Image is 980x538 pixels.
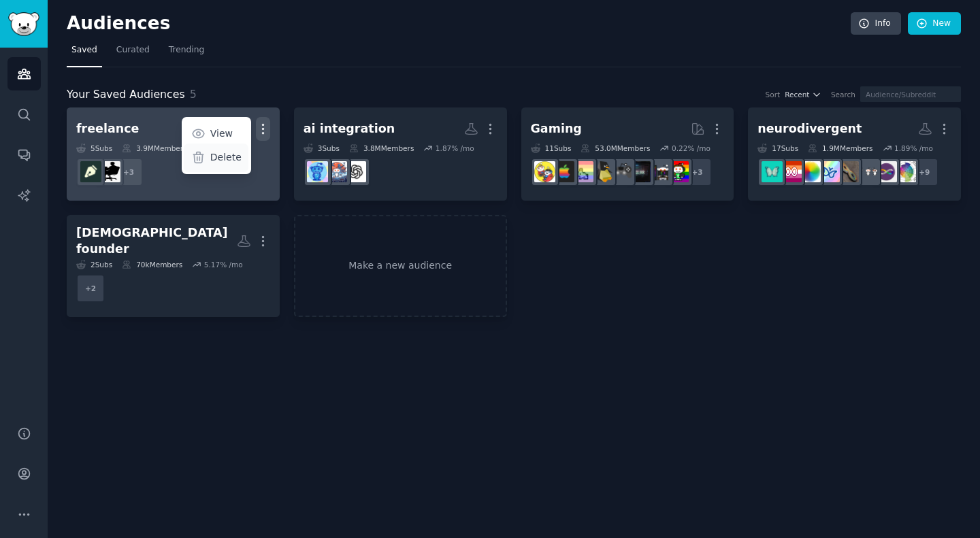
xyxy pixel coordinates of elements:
[630,161,651,182] img: GamingLeaksAndRumours
[190,88,197,101] span: 5
[304,120,395,137] div: ai integration
[572,161,593,182] img: CozyGamers
[349,144,414,153] div: 3.8M Members
[210,127,233,141] p: View
[114,158,143,186] div: + 3
[76,260,112,269] div: 2 Sub s
[8,12,39,36] img: GummySearch logo
[534,161,555,182] img: GamerPals
[99,161,120,182] img: Freelancers
[521,107,734,201] a: Gaming11Subs53.0MMembers0.22% /mo+3gamingpcgamingGamingLeaksAndRumoursIndieGaminglinux_gamingCozy...
[553,161,574,182] img: macgaming
[67,39,102,67] a: Saved
[436,144,474,153] div: 1.87 % /mo
[531,120,582,137] div: Gaming
[610,161,632,182] img: IndieGaming
[762,161,783,182] img: adhdwomen
[910,158,938,186] div: + 9
[895,161,916,182] img: AuDHDWomen
[184,120,248,148] a: View
[876,161,897,182] img: aspergirls
[67,215,280,318] a: [DEMOGRAPHIC_DATA] founder2Subs70kMembers5.17% /mo+2
[67,86,185,103] span: Your Saved Audiences
[757,120,862,137] div: neurodivergent
[838,161,859,182] img: AutisticAdults
[831,90,855,99] div: Search
[122,144,186,153] div: 3.9M Members
[808,144,872,153] div: 1.9M Members
[860,86,961,102] input: Audience/Subreddit
[326,161,347,182] img: AI_Agents
[76,224,237,258] div: [DEMOGRAPHIC_DATA] founder
[67,13,851,35] h2: Audiences
[294,107,507,201] a: ai integration3Subs3.8MMembers1.87% /moOpenAIAI_Agentsartificial
[766,90,781,99] div: Sort
[307,161,328,182] img: artificial
[757,144,798,153] div: 17 Sub s
[851,12,901,35] a: Info
[116,44,150,56] span: Curated
[76,274,105,303] div: + 2
[112,39,154,67] a: Curated
[204,260,243,269] div: 5.17 % /mo
[581,144,650,153] div: 53.0M Members
[345,161,366,182] img: OpenAI
[908,12,961,35] a: New
[857,161,878,182] img: aspergers
[781,161,802,182] img: NeurodivergentLesbian
[668,161,689,182] img: gaming
[672,144,710,153] div: 0.22 % /mo
[164,39,209,67] a: Trending
[169,44,204,56] span: Trending
[683,158,712,186] div: + 3
[71,44,97,56] span: Saved
[649,161,670,182] img: pcgaming
[76,144,112,153] div: 5 Sub s
[67,107,280,201] a: freelanceViewDelete5Subs3.9MMembers0.98% /mo+3Freelancersgraphic_design
[76,120,140,137] div: freelance
[785,90,809,99] span: Recent
[294,215,507,318] a: Make a new audience
[785,90,821,99] button: Recent
[531,144,572,153] div: 11 Sub s
[748,107,961,201] a: neurodivergent17Subs1.9MMembers1.89% /mo+9AuDHDWomenaspergirlsaspergersAutisticAdultsAutisticWith...
[122,260,182,269] div: 70k Members
[819,161,840,182] img: AutisticWithADHD
[304,144,340,153] div: 3 Sub s
[210,150,242,165] p: Delete
[591,161,612,182] img: linux_gaming
[894,144,933,153] div: 1.89 % /mo
[800,161,821,182] img: Autism_Parenting
[80,161,101,182] img: graphic_design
